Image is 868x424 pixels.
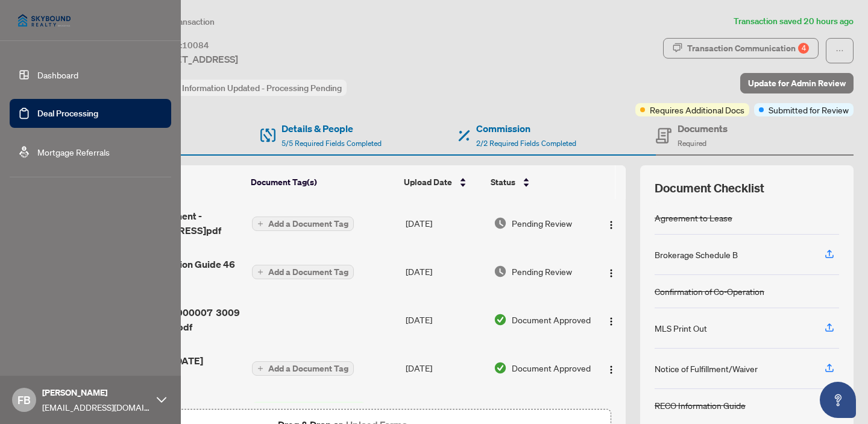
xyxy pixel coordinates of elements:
[476,121,576,136] h4: Commission
[835,46,844,55] span: ellipsis
[182,83,342,93] span: Information Updated - Processing Pending
[655,211,732,224] div: Agreement to Lease
[602,358,621,378] button: Logo
[257,365,263,372] span: plus
[246,165,398,199] th: Document Tag(s)
[399,165,486,199] th: Upload Date
[678,139,706,148] span: Required
[252,361,354,376] button: Add a Document Tag
[734,14,854,28] article: Transaction saved 20 hours ago
[606,220,616,230] img: Logo
[512,265,572,278] span: Pending Review
[268,268,348,276] span: Add a Document Tag
[37,108,98,119] a: Deal Processing
[252,265,354,279] button: Add a Document Tag
[404,176,452,189] span: Upload Date
[476,139,576,148] span: 2/2 Required Fields Completed
[655,399,746,412] div: RECO Information Guide
[798,43,809,54] div: 4
[606,317,616,326] img: Logo
[602,310,621,329] button: Logo
[687,39,809,58] div: Transaction Communication
[17,391,31,408] span: FB
[740,73,854,93] button: Update for Admin Review
[257,269,263,275] span: plus
[257,221,263,227] span: plus
[655,248,738,261] div: Brokerage Schedule B
[149,80,347,96] div: Status:
[149,52,238,66] span: [STREET_ADDRESS]
[150,16,215,27] span: View Transaction
[748,74,846,93] span: Update for Admin Review
[252,264,354,280] button: Add a Document Tag
[37,69,78,80] a: Dashboard
[486,165,592,199] th: Status
[401,247,489,296] td: [DATE]
[655,285,764,298] div: Confirmation of Co-Operation
[650,103,744,116] span: Requires Additional Docs
[655,321,707,335] div: MLS Print Out
[182,40,209,51] span: 10084
[494,313,507,326] img: Document Status
[602,262,621,281] button: Logo
[494,217,507,230] img: Document Status
[512,361,591,375] span: Document Approved
[252,217,354,231] button: Add a Document Tag
[37,147,110,157] a: Mortgage Referrals
[491,176,515,189] span: Status
[769,103,849,116] span: Submitted for Review
[655,180,764,197] span: Document Checklist
[512,217,572,230] span: Pending Review
[401,344,489,392] td: [DATE]
[602,214,621,233] button: Logo
[281,121,382,136] h4: Details & People
[268,220,348,228] span: Add a Document Tag
[252,361,354,376] button: Add a Document Tag
[494,361,507,375] img: Document Status
[401,296,489,344] td: [DATE]
[281,139,382,148] span: 5/5 Required Fields Completed
[10,6,79,35] img: logo
[252,216,354,232] button: Add a Document Tag
[42,386,151,399] span: [PERSON_NAME]
[663,38,819,59] button: Transaction Communication4
[655,362,758,375] div: Notice of Fulfillment/Waiver
[401,199,489,247] td: [DATE]
[42,400,151,414] span: [EMAIL_ADDRESS][DOMAIN_NAME]
[265,402,366,415] span: RECO Information Guide
[606,365,616,375] img: Logo
[268,364,348,373] span: Add a Document Tag
[252,402,265,415] img: Status Icon
[606,268,616,278] img: Logo
[494,265,507,278] img: Document Status
[678,121,728,136] h4: Documents
[512,313,591,326] span: Document Approved
[820,382,856,418] button: Open asap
